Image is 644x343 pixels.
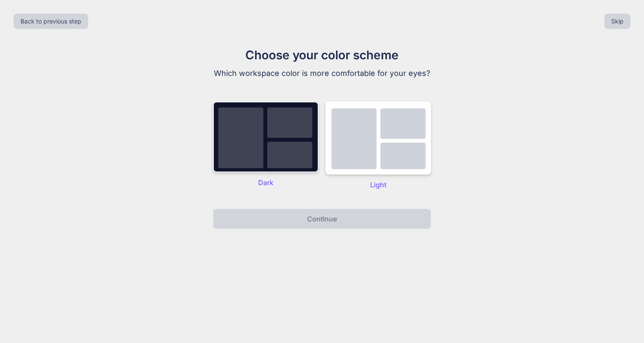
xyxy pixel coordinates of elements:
[14,14,88,29] button: Back to previous step
[325,180,431,190] p: Light
[604,14,630,29] button: Skip
[213,209,431,229] button: Continue
[179,46,465,64] h1: Choose your color scheme
[307,214,337,224] p: Continue
[179,67,465,79] p: Which workspace color is more comfortable for your eyes?
[325,102,431,174] img: dark
[213,102,319,172] img: dark
[213,177,319,188] p: Dark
